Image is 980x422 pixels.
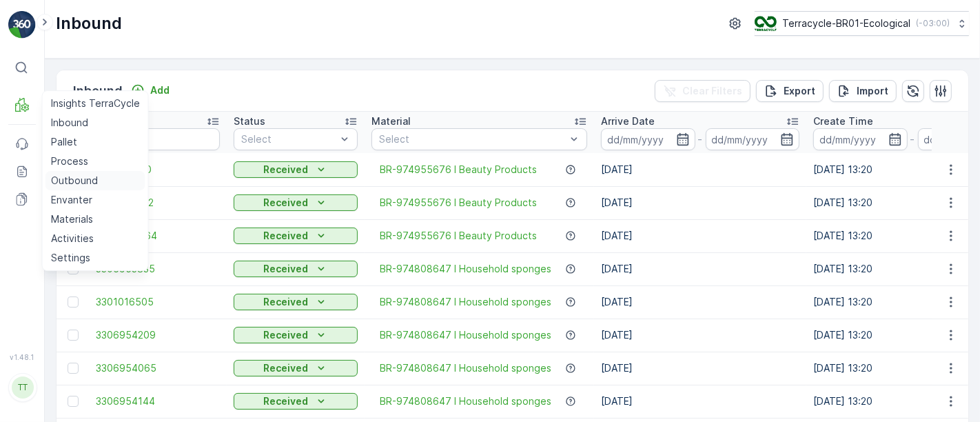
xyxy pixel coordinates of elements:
td: [DATE] [594,219,806,252]
a: 2477007664 [96,229,220,243]
button: Received [234,393,358,410]
div: TT [12,376,34,399]
input: dd/mm/yyyy [706,128,800,150]
span: v 1.48.1 [8,353,36,361]
td: [DATE] [594,153,806,186]
p: - [910,131,915,148]
a: BR-974808647 I Household sponges [380,295,551,309]
a: 3321825120 [96,163,220,177]
a: 3306954209 [96,328,220,342]
p: - [698,131,703,148]
td: [DATE] [594,285,806,319]
p: Received [264,229,309,243]
button: Add [125,82,175,99]
button: Clear Filters [655,80,751,102]
td: [DATE] [594,319,806,352]
td: [DATE] [594,186,806,219]
p: Arrive Date [601,114,655,128]
p: Received [264,361,309,375]
a: BR-974955676 I Beauty Products [380,163,537,177]
button: Export [756,80,824,102]
button: Received [234,261,358,277]
input: dd/mm/yyyy [813,128,908,150]
p: Received [264,163,309,177]
button: Received [234,327,358,343]
p: Received [264,328,309,342]
a: BR-974808647 I Household sponges [380,361,551,375]
a: 3301016505 [96,295,220,309]
div: Toggle Row Selected [68,297,79,308]
a: BR-974808647 I Household sponges [380,394,551,408]
p: Select [379,132,566,146]
button: Received [234,228,358,244]
button: TT [8,364,36,411]
button: Received [234,294,358,310]
button: Terracycle-BR01-Ecological(-03:00) [755,11,969,36]
p: Received [264,262,309,276]
div: Toggle Row Selected [68,363,79,374]
p: Inbound [56,12,122,34]
p: Status [234,114,265,128]
input: dd/mm/yyyy [601,128,695,150]
input: Search [96,128,220,150]
td: [DATE] [594,352,806,385]
td: [DATE] [594,252,806,285]
a: BR-974955676 I Beauty Products [380,229,537,243]
p: Create Time [813,114,873,128]
button: Import [829,80,897,102]
p: Material [371,114,411,128]
a: BR-974955676 I Beauty Products [380,196,537,210]
a: 3261826502 [96,196,220,210]
a: 3306954065 [96,361,220,375]
p: Inbound [73,81,123,101]
p: Clear Filters [682,84,742,98]
button: Received [234,360,358,376]
a: BR-974808647 I Household sponges [380,262,551,276]
p: Received [264,196,309,210]
td: [DATE] [594,385,806,418]
div: Toggle Row Selected [68,396,79,407]
p: Export [784,84,815,98]
img: logo [8,11,36,39]
p: Received [264,295,309,309]
p: Terracycle-BR01-Ecological [782,17,910,30]
a: 3306953835 [96,262,220,276]
a: BR-974808647 I Household sponges [380,328,551,342]
p: Import [857,84,888,98]
div: Toggle Row Selected [68,330,79,341]
p: Add [150,83,170,97]
img: image_1VRa5fA.png [755,16,777,31]
button: Received [234,161,358,178]
button: Received [234,194,358,211]
a: 3306954144 [96,394,220,408]
p: ( -03:00 ) [916,18,950,29]
p: Select [241,132,336,146]
p: Received [264,394,309,408]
